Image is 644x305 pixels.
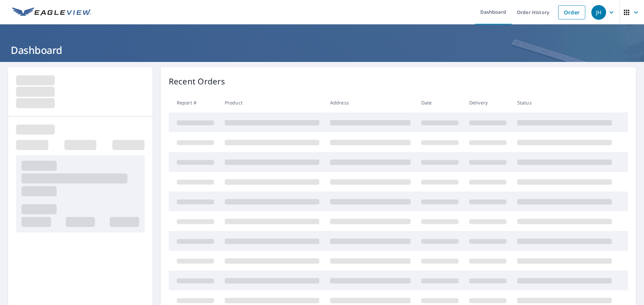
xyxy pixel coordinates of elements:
[169,93,219,112] th: Report #
[169,75,225,87] p: Recent Orders
[558,5,585,19] a: Order
[416,93,464,112] th: Date
[464,93,512,112] th: Delivery
[219,93,325,112] th: Product
[12,7,91,17] img: EV Logo
[512,93,617,112] th: Status
[8,43,636,57] h1: Dashboard
[591,5,606,20] div: JH
[325,93,416,112] th: Address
